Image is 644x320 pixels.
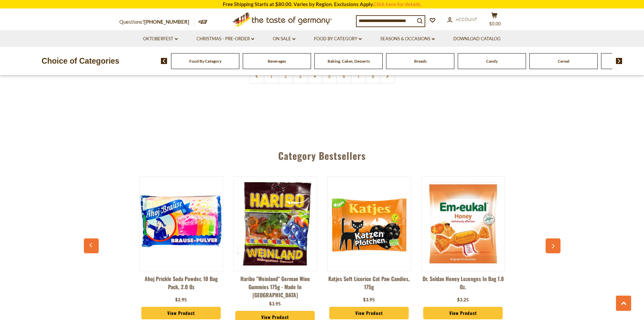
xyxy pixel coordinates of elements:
[363,297,375,303] div: $3.95
[264,68,279,84] a: 1
[351,68,366,84] a: 7
[328,182,411,265] img: Katjes Soft Licorice Cat Paw Candies, 175g
[161,58,167,64] img: previous arrow
[140,182,223,265] img: Ahoj Prickle Soda Powder, 10 bag pack, 2.0 oz
[447,16,477,23] a: Account
[558,59,569,64] a: Cereal
[457,297,469,303] div: $3.25
[144,19,189,25] a: [PHONE_NUMBER]
[189,59,221,64] a: Food By Category
[314,35,362,43] a: Food By Category
[233,275,317,299] a: Haribo "Weinland" German Wine Gummies 175g - Made in [GEOGRAPHIC_DATA]
[336,68,352,84] a: 6
[374,1,422,7] a: Click here for details.
[273,35,295,43] a: On Sale
[234,182,317,265] img: Haribo
[268,59,286,64] a: Beverages
[87,140,557,168] div: Category Bestsellers
[486,59,498,64] a: Candy
[139,275,223,295] a: Ahoj Prickle Soda Powder, 10 bag pack, 2.0 oz
[175,297,187,303] div: $2.95
[293,68,308,84] a: 3
[307,68,323,84] a: 4
[329,307,409,320] a: View Product
[119,18,194,26] p: Questions?
[489,21,501,26] span: $0.00
[327,275,411,295] a: Katjes Soft Licorice Cat Paw Candies, 175g
[141,307,221,320] a: View Product
[423,307,503,320] a: View Product
[616,58,622,64] img: next arrow
[456,17,477,22] span: Account
[421,275,505,295] a: Dr. Soldan Honey Lozenges in Bag 1.8 oz.
[278,68,293,84] a: 2
[365,68,381,84] a: 8
[322,68,337,84] a: 5
[328,59,370,64] a: Baking, Cakes, Desserts
[380,35,435,43] a: Seasons & Occasions
[422,182,505,265] img: Dr. Soldan Honey Lozenges in Bag 1.8 oz.
[269,301,281,307] div: $3.95
[453,35,501,43] a: Download Catalog
[484,12,505,29] button: $0.00
[414,59,427,64] a: Breads
[196,35,254,43] a: Christmas - PRE-ORDER
[143,35,178,43] a: Oktoberfest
